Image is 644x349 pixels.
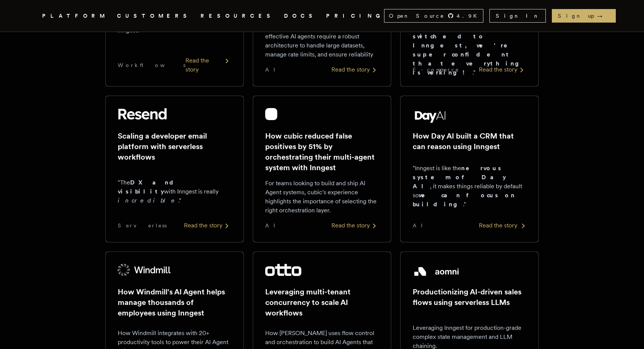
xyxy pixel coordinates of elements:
[184,221,231,230] div: Read the story
[597,12,610,20] span: →
[331,221,379,230] div: Read the story
[413,164,526,209] p: "Inngest is like the , it makes things reliable by default so ."
[552,9,616,23] a: Sign up
[265,131,379,173] h2: How cubic reduced false positives by 51% by orchestrating their multi-agent system with Inngest
[42,11,108,21] button: PLATFORM
[413,108,448,123] img: Day AI
[118,222,167,229] span: Serverless
[265,66,282,73] span: AI
[400,96,539,242] a: Day AI logoHow Day AI built a CRM that can reason using Inngest"Inngest is like thenervous system...
[118,108,167,120] img: Resend
[489,9,546,23] a: Sign In
[413,165,506,190] strong: nervous system of Day AI
[105,96,244,242] a: Resend logoScaling a developer email platform with serverless workflows"TheDX and visibilitywith ...
[118,264,171,276] img: Windmill
[118,178,231,205] p: "The with Inngest is really ."
[118,61,185,69] span: Workflows
[413,192,515,208] strong: we can focus on building
[265,287,379,318] h2: Leveraging multi-tenant concurrency to scale AI workflows
[479,221,526,230] div: Read the story
[265,108,277,120] img: cubic
[265,264,301,276] img: Otto
[118,179,180,195] strong: DX and visibility
[265,222,282,229] span: AI
[479,65,526,74] div: Read the story
[457,12,481,20] span: 4.9 K
[265,23,379,59] p: Outtake's approach demonstrates that effective AI agents require a robust architecture to handle ...
[265,179,379,215] p: For teams looking to build and ship AI Agent systems, cubic's experience highlights the importanc...
[326,11,384,21] a: PRICING
[118,131,231,162] h2: Scaling a developer email platform with serverless workflows
[118,287,231,318] h2: How Windmill's AI Agent helps manage thousands of employees using Inngest
[185,56,231,74] div: Read the story
[413,5,526,77] p: "We were losing roughly 6% of events going through [PERSON_NAME]. ."
[200,11,275,21] button: RESOURCES
[118,197,178,204] em: incredible
[253,96,391,242] a: cubic logoHow cubic reduced false positives by 51% by orchestrating their multi-agent system with...
[413,15,525,76] strong: Now that we switched to Inngest, we're super confident that everything is working!
[413,131,526,152] h2: How Day AI built a CRM that can reason using Inngest
[413,222,429,229] span: AI
[413,66,459,73] span: E-commerce
[117,11,191,21] a: CUSTOMERS
[413,264,460,279] img: Aomni
[389,12,445,20] span: Open Source
[284,11,317,21] a: DOCS
[413,287,526,308] h2: Productionizing AI-driven sales flows using serverless LLMs
[331,65,379,74] div: Read the story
